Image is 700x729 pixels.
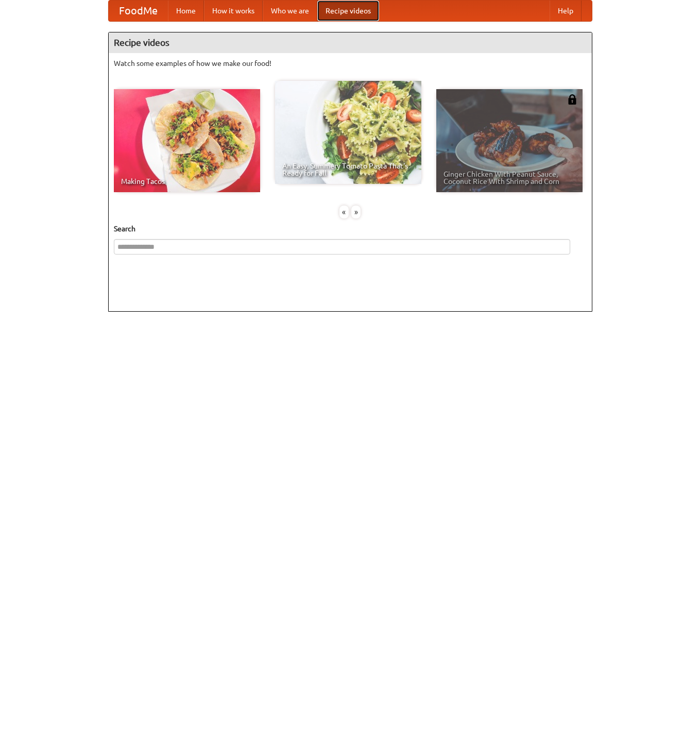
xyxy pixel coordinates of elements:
a: FoodMe [109,1,168,21]
a: Who we are [263,1,317,21]
h4: Recipe videos [109,32,592,53]
a: Recipe videos [317,1,379,21]
a: An Easy, Summery Tomato Pasta That's Ready for Fall [275,81,421,184]
span: Making Tacos [121,178,253,185]
a: Home [168,1,204,21]
a: Making Tacos [114,89,260,192]
a: Help [550,1,582,21]
img: 483408.png [567,94,577,105]
div: » [351,206,361,218]
span: An Easy, Summery Tomato Pasta That's Ready for Fall [282,162,414,177]
h5: Search [114,224,587,234]
div: « [339,206,349,218]
p: Watch some examples of how we make our food! [114,58,587,69]
a: How it works [204,1,263,21]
